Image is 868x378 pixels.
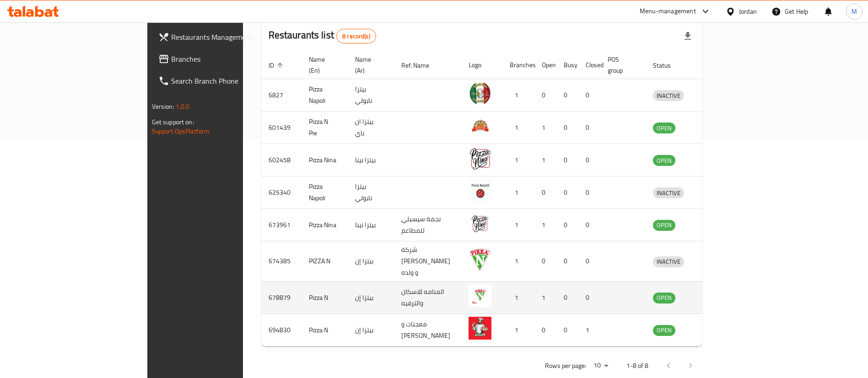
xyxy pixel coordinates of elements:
th: Open [534,51,556,79]
span: OPEN [653,325,675,335]
td: بيتزا نينا [348,144,394,176]
img: Pizza N Pie [469,114,491,137]
div: Rows per page: [590,359,612,373]
div: OPEN [653,220,675,231]
th: Logo [461,51,502,79]
span: Ref. Name [401,60,441,71]
td: 1 [502,144,534,176]
span: INACTIVE [653,91,684,101]
td: 1 [502,314,534,346]
span: Status [653,60,683,71]
th: Closed [578,51,600,79]
td: 0 [556,79,578,112]
a: Branches [151,48,292,70]
span: INACTIVE [653,188,684,198]
td: 0 [534,314,556,346]
div: Menu [702,219,719,230]
td: 0 [578,282,600,314]
span: Name (En) [309,54,337,76]
td: نجمة سيسيلي للمطاعم [394,209,461,241]
td: 1 [534,209,556,241]
td: المنامه للاسكان والترفيه [394,282,461,314]
span: OPEN [653,155,675,166]
td: 1 [578,314,600,346]
td: 1 [534,144,556,176]
td: 1 [502,241,534,282]
span: Version: [152,101,174,112]
td: بيتزا ان باي [348,112,394,144]
span: POS group [608,54,635,76]
td: 0 [578,209,600,241]
img: PIZZA N [469,248,491,271]
td: 0 [556,209,578,241]
td: Pizza Napoli [302,79,348,112]
td: 0 [534,176,556,209]
td: 0 [556,112,578,144]
div: Menu [702,187,719,198]
span: Get support on: [152,116,194,128]
td: 1 [502,79,534,112]
td: 0 [556,314,578,346]
a: Restaurants Management [151,26,292,48]
div: Menu [702,154,719,165]
a: Search Branch Phone [151,70,292,92]
th: Branches [502,51,534,79]
img: Pizza Napoli [469,82,491,105]
th: Busy [556,51,578,79]
th: Action [695,51,727,79]
a: Support.OpsPlatform [152,125,210,137]
img: Pizza N [469,284,491,307]
span: OPEN [653,220,675,230]
span: ID [269,60,286,71]
div: Export file [677,25,699,47]
td: 1 [502,176,534,209]
span: OPEN [653,123,675,133]
img: Pizza Nina [469,212,491,234]
p: Rows per page: [545,360,586,372]
div: Jordan [739,6,757,16]
td: بيتزا نابولي [348,79,394,112]
td: بيتزا إن [348,241,394,282]
span: OPEN [653,293,675,303]
td: 1 [502,282,534,314]
div: Total records count [336,29,376,43]
span: M [852,6,857,16]
td: Pizza Napoli [302,176,348,209]
td: 0 [578,144,600,176]
td: 0 [578,112,600,144]
td: 1 [534,112,556,144]
div: Menu [702,122,719,133]
div: Menu [702,292,719,303]
h2: Restaurants list [269,28,376,43]
td: 0 [556,282,578,314]
td: 1 [534,282,556,314]
td: PIZZA N [302,241,348,282]
td: 1 [502,112,534,144]
td: بيتزا إن [348,282,394,314]
div: Menu [702,325,719,335]
td: شركة [PERSON_NAME] و ولده [394,241,461,282]
td: Pizza Nina [302,144,348,176]
span: Search Branch Phone [171,75,285,86]
img: Pizza Napoli [469,179,491,202]
span: Restaurants Management [171,32,285,43]
span: INACTIVE [653,256,684,267]
div: Menu-management [640,6,696,17]
td: بيتزا إن [348,314,394,346]
p: 1-8 of 8 [626,360,648,372]
td: 0 [556,241,578,282]
td: 0 [578,79,600,112]
td: معجنات و [PERSON_NAME] [394,314,461,346]
td: 0 [578,176,600,209]
td: Pizza Nina [302,209,348,241]
td: Pizza N [302,314,348,346]
td: 0 [556,144,578,176]
td: 0 [578,241,600,282]
div: Menu [702,90,719,101]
